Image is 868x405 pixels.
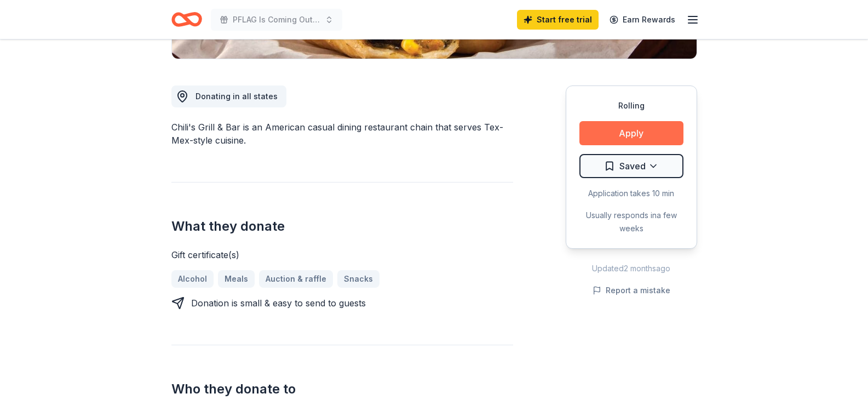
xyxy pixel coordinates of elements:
[259,270,333,288] a: Auction & raffle
[196,92,278,101] span: Donating in all states
[171,218,513,235] h2: What they donate
[171,7,202,32] a: Home
[603,10,682,30] a: Earn Rewards
[171,248,513,261] div: Gift certificate(s)
[593,284,670,297] button: Report a mistake
[233,13,320,26] span: PFLAG Is Coming Out In [GEOGRAPHIC_DATA]
[171,270,214,288] a: Alcohol
[218,270,255,288] a: Meals
[579,121,683,145] button: Apply
[579,209,683,235] div: Usually responds in a few weeks
[517,10,599,30] a: Start free trial
[619,159,646,173] span: Saved
[579,187,683,200] div: Application takes 10 min
[337,270,380,288] a: Snacks
[211,9,342,31] button: PFLAG Is Coming Out In [GEOGRAPHIC_DATA]
[171,380,513,398] h2: Who they donate to
[579,99,683,112] div: Rolling
[566,262,697,275] div: Updated 2 months ago
[191,296,366,310] div: Donation is small & easy to send to guests
[579,154,683,178] button: Saved
[171,121,513,147] div: Chili's Grill & Bar is an American casual dining restaurant chain that serves Tex-Mex-style cuisine.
